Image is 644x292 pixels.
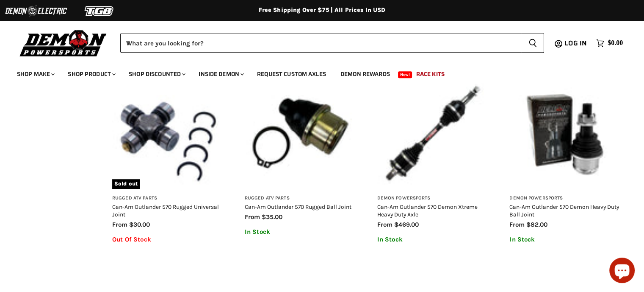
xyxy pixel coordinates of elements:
a: Log in [561,39,592,47]
span: from [112,221,127,228]
inbox-online-store-chat: Shopify online store chat [607,258,637,285]
p: In Stock [509,236,621,243]
span: from [245,213,260,221]
input: When autocomplete results are available use up and down arrows to review and enter to select [120,33,522,53]
a: Shop Make [11,65,60,83]
form: Product [120,33,544,53]
h3: Demon Powersports [509,195,621,202]
ul: Main menu [11,62,621,83]
img: Demon Electric Logo 2 [4,3,68,19]
img: Can-Am Outlander 570 Demon Heavy Duty Ball Joint [509,77,621,189]
p: In Stock [245,228,356,236]
a: Request Custom Axles [251,65,332,83]
span: Log in [564,38,587,48]
img: Can-Am Outlander 570 Demon Xtreme Heavy Duty Axle [377,77,489,189]
a: Demon Rewards [334,65,396,83]
a: Inside Demon [192,65,249,83]
a: Race Kits [410,65,451,83]
a: $0.00 [592,37,627,49]
a: Shop Product [61,65,121,83]
span: Sold out [112,179,140,188]
span: from [377,221,392,228]
a: Can-Am Outlander 570 Rugged Universal Joint [112,203,219,218]
a: Shop Discounted [122,65,191,83]
img: Can-Am Outlander 570 Rugged Universal Joint [112,77,224,189]
p: Out Of Stock [112,236,224,243]
button: Search [522,33,544,53]
h3: Demon Powersports [377,195,489,202]
span: $30.00 [129,221,150,228]
span: from [509,221,525,228]
a: Can-Am Outlander 570 Rugged Ball Joint [245,203,351,210]
span: New! [398,71,412,78]
p: In Stock [377,236,489,243]
a: Can-Am Outlander 570 Demon Heavy Duty Ball Joint [509,203,619,218]
span: $0.00 [608,39,623,47]
h3: Rugged ATV Parts [112,195,224,202]
img: TGB Logo 2 [68,3,131,19]
a: Can-Am Outlander 570 Demon Xtreme Heavy Duty Axle [377,203,478,218]
img: Can-Am Outlander 570 Rugged Ball Joint [245,77,356,189]
span: $35.00 [262,213,282,221]
span: $469.00 [394,221,419,228]
a: Can-Am Outlander 570 Rugged Universal JointSold out [112,77,224,189]
img: Demon Powersports [17,28,110,58]
h3: Rugged ATV Parts [245,195,356,202]
span: $82.00 [526,221,547,228]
